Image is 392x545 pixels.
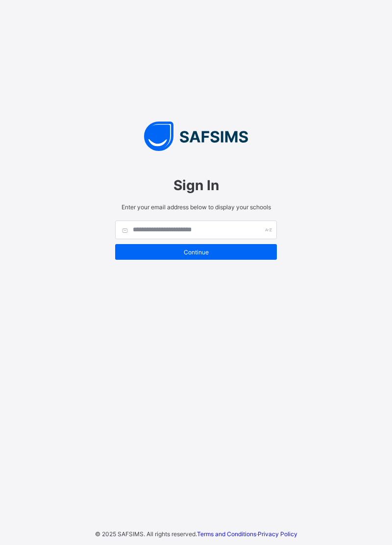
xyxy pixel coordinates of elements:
span: © 2025 SAFSIMS. All rights reserved. [95,530,197,538]
span: Enter your email address below to display your schools [115,203,277,211]
span: · [197,530,297,538]
span: Sign In [115,177,277,194]
span: Continue [122,248,269,256]
a: Terms and Conditions [197,530,256,538]
a: Privacy Policy [258,530,297,538]
img: SAFSIMS Logo [105,122,287,151]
